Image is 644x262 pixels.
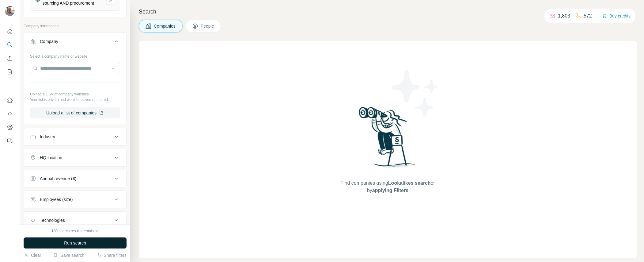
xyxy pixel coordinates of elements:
[24,23,127,29] p: Company information
[24,192,126,207] button: Employees (size)
[339,179,437,194] span: Find companies using or by
[24,129,126,144] button: Industry
[356,105,420,174] img: Surfe Illustration - Woman searching with binoculars
[558,12,570,20] p: 1,803
[40,175,76,182] div: Annual revenue ($)
[40,134,55,140] div: Industry
[24,171,126,186] button: Annual revenue ($)
[154,23,176,29] span: Companies
[602,12,631,20] button: Buy credits
[30,107,120,118] button: Upload a list of companies
[388,66,443,121] img: Surfe Illustration - Stars
[5,122,15,133] button: Dashboard
[5,108,15,119] button: Use Surfe API
[40,217,65,223] div: Technologies
[53,252,84,258] button: Save search
[24,150,126,165] button: HQ location
[5,53,15,64] button: Enrich CSV
[24,252,41,258] button: Clear
[96,252,127,258] button: Share filters
[40,155,62,161] div: HQ location
[24,213,126,228] button: Technologies
[40,196,73,202] div: Employees (size)
[5,66,15,77] button: My lists
[64,240,86,246] span: Run search
[5,39,15,50] button: Search
[30,97,120,102] p: Your list is private and won't be saved or shared.
[40,38,58,44] div: Company
[5,95,15,106] button: Use Surfe on LinkedIn
[201,23,215,29] span: People
[24,237,127,249] button: Run search
[24,34,126,51] button: Company
[5,6,15,16] img: Avatar
[30,91,120,97] p: Upload a CSV of company websites.
[5,26,15,37] button: Quick start
[584,12,592,20] p: 572
[5,135,15,146] button: Feedback
[30,51,120,59] div: Select a company name or website
[372,188,408,193] span: applying Filters
[388,180,431,186] span: Lookalikes search
[51,228,99,234] div: 100 search results remaining
[139,7,637,16] h4: Search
